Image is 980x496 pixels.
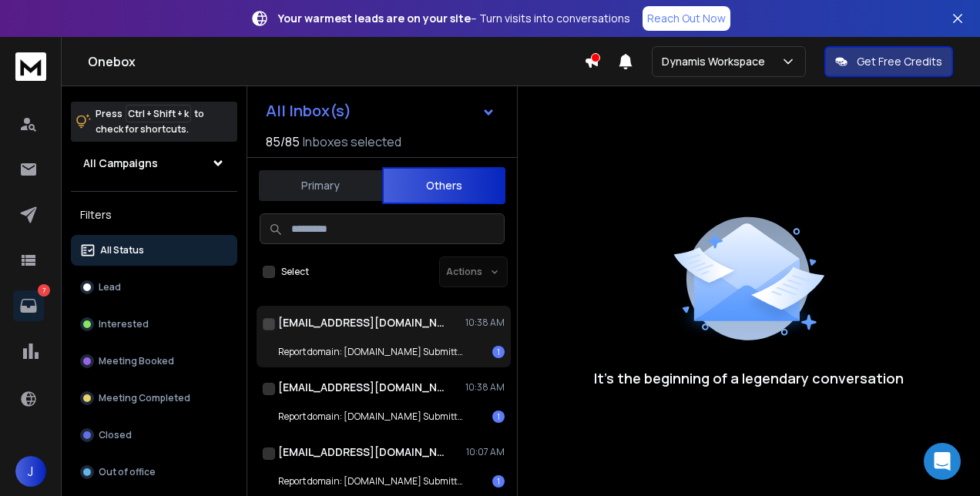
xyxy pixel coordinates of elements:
[278,346,463,358] p: Report domain: [DOMAIN_NAME] Submitter: [DOMAIN_NAME]
[278,315,448,330] h1: [EMAIL_ADDRESS][DOMAIN_NAME]
[281,266,309,278] label: Select
[71,235,237,266] button: All Status
[253,96,508,126] button: All Inbox(s)
[15,456,46,487] button: J
[662,54,771,69] p: Dynamis Workspace
[278,11,630,26] p: – Turn visits into conversations
[71,420,237,451] button: Closed
[857,54,942,69] p: Get Free Credits
[83,156,158,171] h1: All Campaigns
[259,169,382,203] button: Primary
[71,272,237,303] button: Lead
[99,355,174,367] p: Meeting Booked
[492,346,505,358] div: 1
[278,444,448,460] h1: [EMAIL_ADDRESS][DOMAIN_NAME]
[99,429,132,441] p: Closed
[278,380,448,395] h1: [EMAIL_ADDRESS][DOMAIN_NAME]
[71,204,237,226] h3: Filters
[278,411,463,423] p: Report domain: [DOMAIN_NAME] Submitter: [DOMAIN_NAME]
[126,105,191,122] span: Ctrl + Shift + k
[824,46,953,77] button: Get Free Credits
[71,309,237,340] button: Interested
[643,6,730,31] a: Reach Out Now
[13,290,44,321] a: 7
[647,11,726,26] p: Reach Out Now
[15,52,46,81] img: logo
[924,443,961,480] div: Open Intercom Messenger
[99,318,149,330] p: Interested
[465,381,505,394] p: 10:38 AM
[99,466,156,478] p: Out of office
[71,346,237,377] button: Meeting Booked
[266,103,351,119] h1: All Inbox(s)
[99,281,121,293] p: Lead
[492,475,505,488] div: 1
[38,284,50,297] p: 7
[594,367,904,389] p: It’s the beginning of a legendary conversation
[71,148,237,179] button: All Campaigns
[266,132,300,151] span: 85 / 85
[71,457,237,488] button: Out of office
[278,11,471,25] strong: Your warmest leads are on your site
[465,317,505,329] p: 10:38 AM
[303,132,401,151] h3: Inboxes selected
[278,475,463,488] p: Report domain: [DOMAIN_NAME] Submitter: [DOMAIN_NAME]
[492,411,505,423] div: 1
[99,392,190,404] p: Meeting Completed
[96,106,204,137] p: Press to check for shortcuts.
[71,383,237,414] button: Meeting Completed
[382,167,505,204] button: Others
[100,244,144,256] p: All Status
[88,52,584,71] h1: Onebox
[466,446,505,458] p: 10:07 AM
